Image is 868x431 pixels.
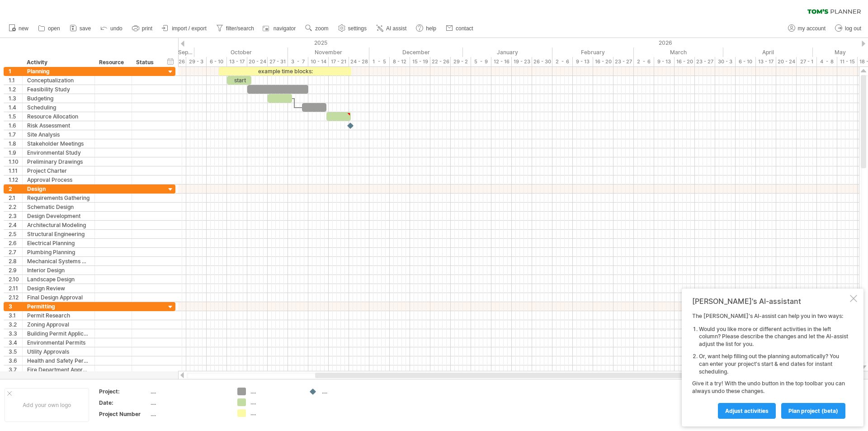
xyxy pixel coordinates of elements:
div: Design Development [27,212,90,220]
span: plan project (beta) [788,407,838,414]
div: example time blocks: [219,67,351,76]
div: Final Design Approval [27,293,90,302]
a: open [36,23,63,34]
span: AI assist [386,25,406,32]
div: Environmental Study [27,148,90,157]
div: Date: [99,399,149,407]
div: 22 - 26 [430,57,451,66]
div: January 2026 [463,47,552,57]
div: 3.7 [9,365,22,374]
div: 8 - 12 [390,57,410,66]
div: 12 - 16 [491,57,512,66]
div: April 2026 [723,47,813,57]
div: 1 - 5 [369,57,390,66]
a: plan project (beta) [781,403,845,419]
a: import / export [160,23,209,34]
div: Site Analysis [27,130,90,139]
div: 16 - 20 [593,57,613,66]
div: Structural Engineering [27,230,90,238]
div: .... [250,388,300,395]
div: 3 - 7 [288,57,308,66]
div: 27 - 1 [797,57,817,66]
div: 1.10 [9,157,22,166]
div: Building Permit Application [27,329,90,338]
div: 1.2 [9,85,22,94]
span: contact [456,25,473,32]
div: 15 - 19 [410,57,430,66]
div: Resource [99,58,127,67]
div: 1.5 [9,112,22,121]
div: .... [151,399,226,407]
div: 3.6 [9,356,22,365]
div: 1.4 [9,103,22,112]
div: .... [322,388,371,395]
div: Project Charter [27,166,90,175]
div: Health and Safety Permits [27,356,90,365]
div: 2.7 [9,248,22,256]
a: navigator [261,23,298,34]
div: 2.6 [9,239,22,247]
div: 3.1 [9,311,22,320]
div: Preliminary Drawings [27,157,90,166]
a: save [67,23,94,34]
div: Activity [27,58,90,67]
div: 10 - 14 [308,57,329,66]
div: Electrical Planning [27,239,90,247]
div: 3.5 [9,347,22,356]
div: 2.4 [9,221,22,229]
span: help [426,25,436,32]
div: Project: [99,388,149,395]
div: 1.9 [9,148,22,157]
div: .... [250,398,300,406]
div: Utility Approvals [27,347,90,356]
a: filter/search [214,23,257,34]
div: Resource Allocation [27,112,90,121]
div: Requirements Gathering [27,194,90,202]
a: my account [786,23,828,34]
div: 2 [9,185,22,193]
div: .... [250,409,300,417]
span: filter/search [226,25,254,32]
a: zoom [303,23,331,34]
div: 2 - 6 [634,57,654,66]
div: Approval Process [27,175,90,184]
div: 13 - 17 [227,57,247,66]
div: 2 - 6 [552,57,573,66]
div: Plumbing Planning [27,248,90,256]
div: [PERSON_NAME]'s AI-assistant [692,297,848,306]
li: Would you like more or different activities in the left column? Please describe the changes and l... [699,326,848,348]
div: Add your own logo [5,388,89,422]
div: .... [151,410,226,418]
div: Fire Department Approval [27,365,90,374]
a: Adjust activities [718,403,776,419]
div: Interior Design [27,266,90,275]
div: 1.7 [9,130,22,139]
div: March 2026 [634,47,723,57]
span: new [19,25,28,32]
div: 2.1 [9,194,22,202]
div: 6 - 10 [736,57,756,66]
span: save [80,25,91,32]
a: contact [443,23,476,34]
div: 29 - 3 [186,57,207,66]
div: November 2025 [288,47,369,57]
div: Feasibility Study [27,85,90,94]
a: AI assist [374,23,409,34]
a: undo [98,23,125,34]
div: December 2025 [369,47,463,57]
div: 1.8 [9,139,22,148]
div: 1 [9,67,22,76]
span: open [48,25,60,32]
div: 2.3 [9,212,22,220]
div: 20 - 24 [247,57,268,66]
div: 1.6 [9,121,22,130]
span: log out [845,25,861,32]
div: Landscape Design [27,275,90,284]
div: Status [136,58,156,67]
div: 2.9 [9,266,22,275]
div: 1.3 [9,94,22,103]
div: 3 [9,302,22,311]
div: 9 - 13 [654,57,675,66]
div: 3.4 [9,338,22,347]
div: Schematic Design [27,203,90,211]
